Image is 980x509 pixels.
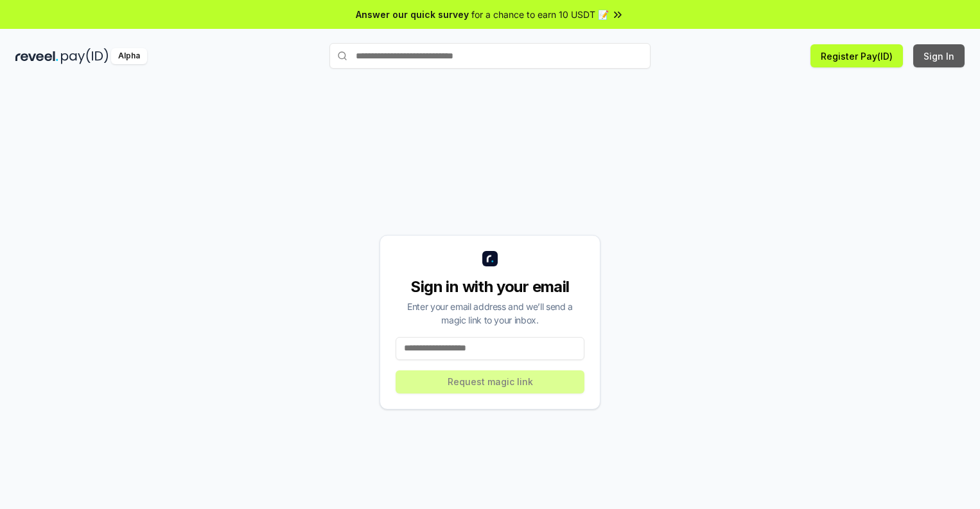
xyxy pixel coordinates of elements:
[810,44,903,67] button: Register Pay(ID)
[15,48,58,64] img: reveel_dark
[471,8,609,21] span: for a chance to earn 10 USDT 📝
[482,251,498,266] img: logo_small
[111,48,147,64] div: Alpha
[396,300,584,327] div: Enter your email address and we’ll send a magic link to your inbox.
[913,44,965,67] button: Sign In
[356,8,469,21] span: Answer our quick survey
[396,277,584,297] div: Sign in with your email
[61,48,109,64] img: pay_id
